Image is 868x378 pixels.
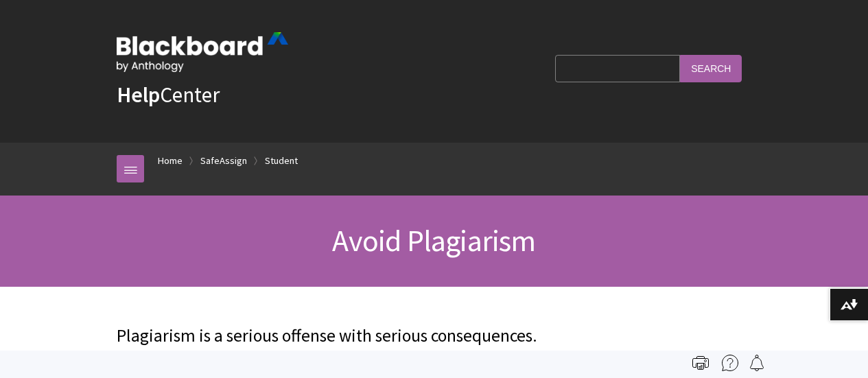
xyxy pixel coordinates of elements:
[722,355,738,371] img: More help
[117,32,288,72] img: Blackboard by Anthology
[332,222,535,259] span: Avoid Plagiarism
[680,55,742,82] input: Search
[117,324,751,349] p: Plagiarism is a serious offense with serious consequences.
[692,355,709,371] img: Print
[200,152,247,169] a: SafeAssign
[265,152,298,169] a: Student
[158,152,183,169] a: Home
[117,81,220,108] a: HelpCenter
[749,355,765,371] img: Follow this page
[117,81,160,108] strong: Help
